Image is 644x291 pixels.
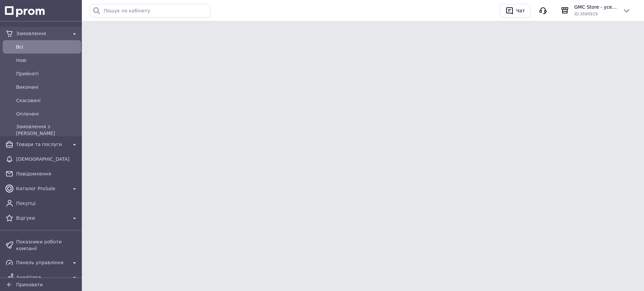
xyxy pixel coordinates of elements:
div: Чат [515,6,526,16]
span: Прийняті [16,70,78,77]
span: Скасовані [16,97,78,104]
span: Оплачені [16,111,78,117]
input: Пошук по кабінету [90,4,211,17]
button: Чат [500,4,531,17]
span: Виконані [16,84,78,90]
span: Товари та послуги [16,141,68,148]
span: Повідомлення [16,170,78,177]
span: Показники роботи компанії [16,238,78,252]
span: Каталог ProSale [16,185,68,192]
span: Відгуки [16,215,68,221]
span: Нові [16,57,78,64]
span: GMC Store - усе для смартфона і трохи більше 😉 [574,4,617,10]
span: Панель управління [16,259,68,266]
span: Замовлення [16,30,68,37]
span: Всi [16,44,78,50]
span: Покупці [16,200,78,207]
span: Приховати [16,282,43,287]
span: Аналітика [16,274,68,281]
span: ID: 3690929 [574,12,598,16]
span: Замовлення з [PERSON_NAME] [16,123,78,137]
span: [DEMOGRAPHIC_DATA] [16,156,78,162]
